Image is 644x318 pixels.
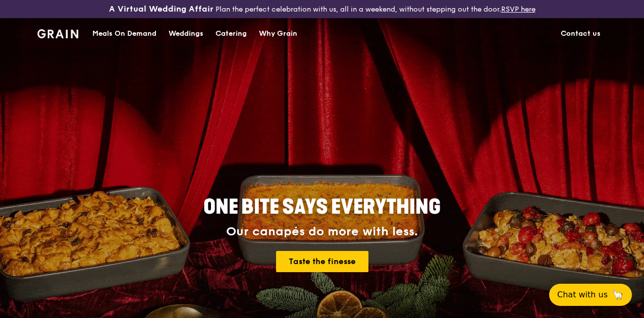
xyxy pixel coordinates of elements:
a: RSVP here [501,5,535,14]
a: GrainGrain [37,18,78,48]
a: Taste the finesse [276,251,368,272]
a: Why Grain [253,19,303,49]
a: Contact us [555,19,607,49]
a: Weddings [163,19,209,49]
h3: A Virtual Wedding Affair [109,4,213,14]
a: Catering [209,19,253,49]
div: Catering [216,19,247,49]
div: Why Grain [259,19,297,49]
button: Chat with us🦙 [549,284,632,306]
div: Our canapés do more with less. [140,225,504,239]
img: Grain [37,29,78,38]
span: 🦙 [612,289,624,301]
div: Weddings [169,19,203,49]
span: ONE BITE SAYS EVERYTHING [203,195,441,219]
div: Plan the perfect celebration with us, all in a weekend, without stepping out the door. [108,4,537,14]
div: Meals On Demand [92,19,156,49]
span: Chat with us [557,289,608,301]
